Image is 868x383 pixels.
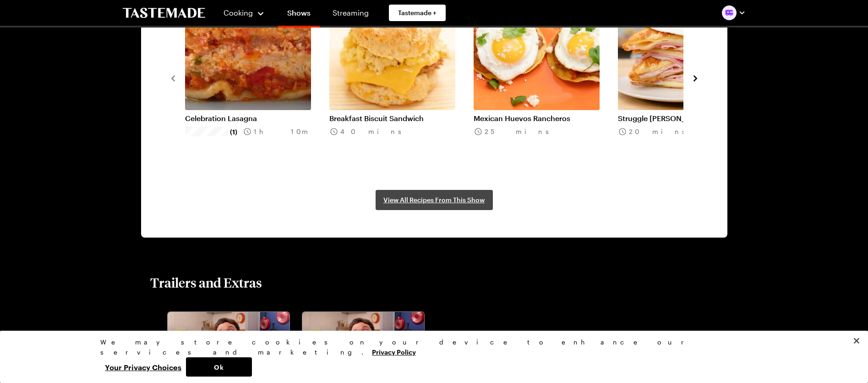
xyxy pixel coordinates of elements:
[474,114,600,123] a: Mexican Huevos Rancheros
[376,190,493,210] a: View All Recipes From This Show
[618,114,744,123] a: Struggle [PERSON_NAME]
[100,337,760,377] div: Privacy
[383,195,485,205] span: View All Recipes From This Show
[389,5,446,21] a: Tastemade +
[186,357,252,377] button: Ok
[722,6,746,20] button: Profile picture
[100,337,760,357] div: We may store cookies on your device to enhance our services and marketing.
[278,2,320,28] a: Shows
[302,312,424,381] img: trailer
[722,6,737,20] img: Profile picture
[150,274,262,291] h2: Trailers and Extras
[329,114,455,123] a: Breakfast Biscuit Sandwich
[224,8,253,17] span: Cooking
[169,72,178,83] button: navigate to previous item
[100,357,186,377] button: Your Privacy Choices
[846,331,867,351] button: Close
[168,312,289,381] img: trailer
[123,8,205,18] a: To Tastemade Home Page
[185,114,311,123] a: Celebration Lasagna
[372,347,416,356] a: More information about your privacy, opens in a new tab
[691,72,700,83] button: navigate to next item
[398,8,437,17] span: Tastemade +
[224,2,265,24] button: Cooking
